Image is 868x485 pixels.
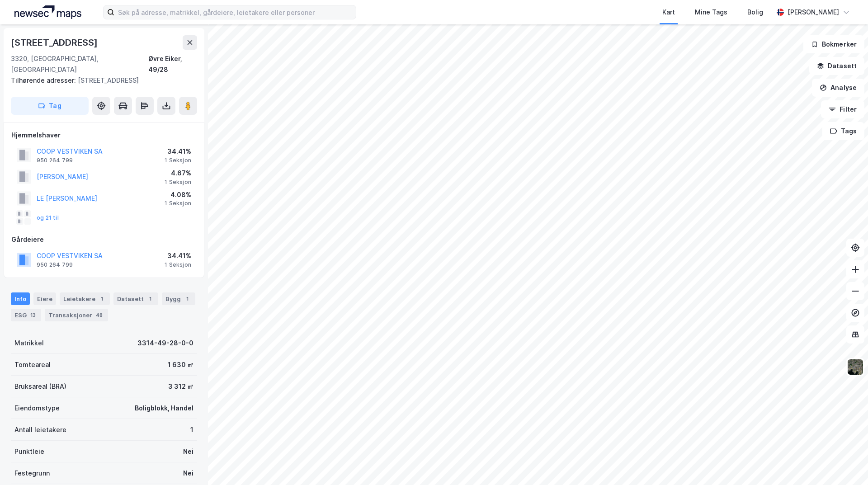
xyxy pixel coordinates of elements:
[821,100,864,118] button: Filter
[695,7,727,18] div: Mine Tags
[135,403,193,414] div: Boligblokk, Handel
[14,359,51,370] div: Tomteareal
[162,292,195,305] div: Bygg
[747,7,763,18] div: Bolig
[165,261,191,268] div: 1 Seksjon
[45,309,108,321] div: Transaksjoner
[11,97,89,115] button: Tag
[823,442,868,485] iframe: Chat Widget
[148,53,197,75] div: Øvre Eiker, 49/28
[14,403,60,414] div: Eiendomstype
[37,261,73,268] div: 950 264 799
[788,7,839,18] div: [PERSON_NAME]
[113,292,158,305] div: Datasett
[114,5,356,19] input: Søk på adresse, matrikkel, gårdeiere, leietakere eller personer
[183,294,192,303] div: 1
[97,294,106,303] div: 1
[11,130,197,141] div: Hjemmelshaver
[165,146,191,157] div: 34.41%
[190,424,193,435] div: 1
[146,294,155,303] div: 1
[168,359,193,370] div: 1 630 ㎡
[14,468,50,479] div: Festegrunn
[94,311,104,320] div: 48
[28,311,38,320] div: 13
[822,122,864,140] button: Tags
[11,75,190,86] div: [STREET_ADDRESS]
[11,76,78,84] span: Tilhørende adresser:
[137,338,193,348] div: 3314-49-28-0-0
[183,468,193,479] div: Nei
[11,292,30,305] div: Info
[14,446,44,457] div: Punktleie
[165,200,191,207] div: 1 Seksjon
[803,35,864,53] button: Bokmerker
[60,292,110,305] div: Leietakere
[183,446,193,457] div: Nei
[165,168,191,179] div: 4.67%
[37,157,73,164] div: 950 264 799
[812,79,864,97] button: Analyse
[165,189,191,200] div: 4.08%
[14,5,81,19] img: logo.a4113a55bc3d86da70a041830d287a7e.svg
[11,309,41,321] div: ESG
[11,53,148,75] div: 3320, [GEOGRAPHIC_DATA], [GEOGRAPHIC_DATA]
[11,35,99,50] div: [STREET_ADDRESS]
[165,157,191,164] div: 1 Seksjon
[11,234,197,245] div: Gårdeiere
[168,381,193,392] div: 3 312 ㎡
[14,381,66,392] div: Bruksareal (BRA)
[662,7,675,18] div: Kart
[847,358,864,376] img: 9k=
[14,424,66,435] div: Antall leietakere
[165,179,191,186] div: 1 Seksjon
[823,442,868,485] div: Kontrollprogram for chat
[33,292,56,305] div: Eiere
[165,250,191,261] div: 34.41%
[14,338,44,348] div: Matrikkel
[809,57,864,75] button: Datasett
